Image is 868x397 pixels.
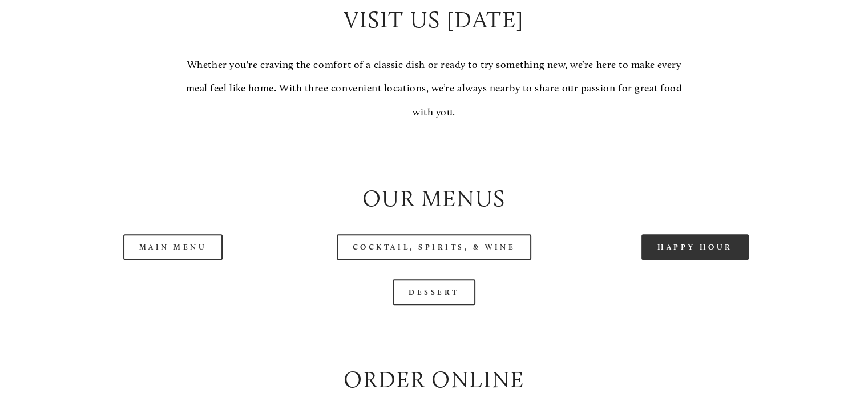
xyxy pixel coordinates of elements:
a: Dessert [393,279,475,305]
a: Cocktail, Spirits, & Wine [337,234,532,260]
p: Whether you're craving the comfort of a classic dish or ready to try something new, we’re here to... [183,53,685,124]
a: Main Menu [123,234,223,260]
h2: Order Online [52,363,816,396]
a: Happy Hour [641,234,749,260]
h2: Our Menus [52,182,816,215]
